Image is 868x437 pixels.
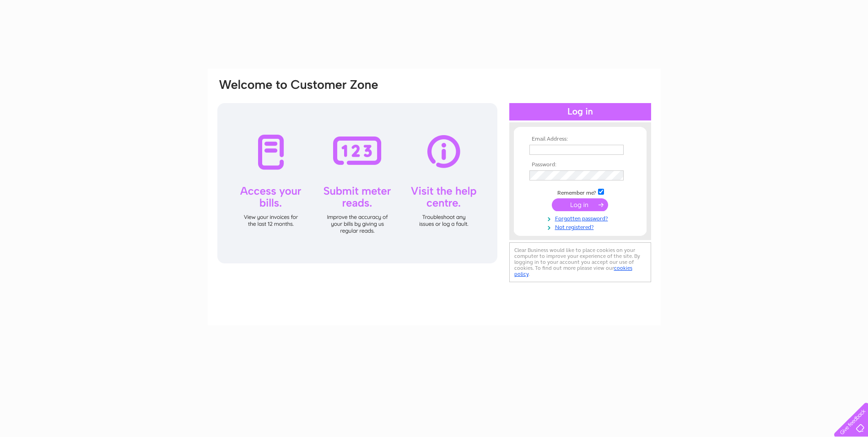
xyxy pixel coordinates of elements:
[529,213,633,222] a: Forgotten password?
[527,187,633,197] td: Remember me?
[527,136,633,142] th: Email Address:
[529,222,633,231] a: Not registered?
[527,162,633,168] th: Password:
[552,198,608,211] input: Submit
[509,242,651,282] div: Clear Business would like to place cookies on your computer to improve your experience of the sit...
[514,265,632,277] a: cookies policy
